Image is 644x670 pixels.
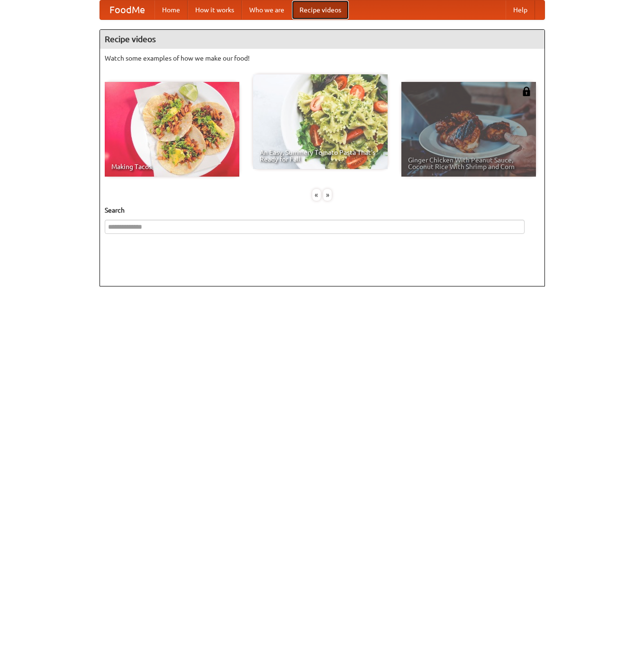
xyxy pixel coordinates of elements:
a: An Easy, Summery Tomato Pasta That's Ready for Fall [253,74,388,169]
a: FoodMe [100,0,154,19]
h4: Recipe videos [100,30,544,49]
div: » [323,189,332,201]
span: Making Tacos [111,163,233,170]
span: An Easy, Summery Tomato Pasta That's Ready for Fall [260,149,381,162]
a: How it works [188,0,242,19]
a: Making Tacos [105,82,239,177]
a: Home [154,0,188,19]
a: Recipe videos [292,0,349,19]
a: Help [506,0,535,19]
div: « [312,189,321,201]
h5: Search [105,205,540,215]
a: Who we are [242,0,292,19]
p: Watch some examples of how we make our food! [105,54,540,63]
img: 483408.png [522,87,531,96]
